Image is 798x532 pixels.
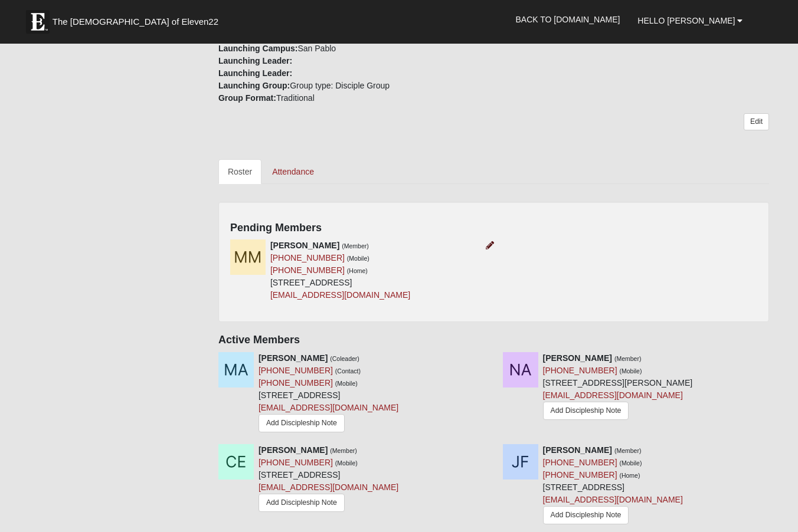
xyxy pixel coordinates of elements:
[614,447,642,454] small: (Member)
[543,470,617,480] a: [PHONE_NUMBER]
[335,367,361,375] small: (Contact)
[218,334,769,347] h4: Active Members
[218,159,261,184] a: Roster
[748,511,769,528] a: Block Configuration (Alt-B)
[270,290,410,300] a: [EMAIL_ADDRESS][DOMAIN_NAME]
[26,10,50,34] img: Eleven22 logo
[614,355,642,362] small: (Member)
[259,444,398,515] div: [STREET_ADDRESS]
[543,390,683,400] a: [EMAIL_ADDRESS][DOMAIN_NAME]
[629,6,751,35] a: Hello [PERSON_NAME]
[270,241,339,250] strong: [PERSON_NAME]
[259,353,328,363] strong: [PERSON_NAME]
[259,352,398,435] div: [STREET_ADDRESS]
[270,239,410,301] div: [STREET_ADDRESS]
[543,506,629,524] a: Add Discipleship Note
[218,44,298,53] strong: Launching Campus:
[53,16,218,28] span: The [DEMOGRAPHIC_DATA] of Eleven22
[543,445,612,455] strong: [PERSON_NAME]
[259,403,398,412] a: [EMAIL_ADDRESS][DOMAIN_NAME]
[261,516,267,528] a: Web cache enabled
[259,494,345,512] a: Add Discipleship Note
[259,378,333,387] a: [PHONE_NUMBER]
[259,458,333,467] a: [PHONE_NUMBER]
[543,353,612,363] strong: [PERSON_NAME]
[218,93,276,103] strong: Group Format:
[769,511,790,528] a: Page Properties (Alt+P)
[347,255,369,262] small: (Mobile)
[347,267,368,274] small: (Home)
[744,113,769,130] a: Edit
[270,253,345,262] a: [PHONE_NUMBER]
[259,482,398,492] a: [EMAIL_ADDRESS][DOMAIN_NAME]
[20,4,256,34] a: The [DEMOGRAPHIC_DATA] of Eleven22
[335,380,358,387] small: (Mobile)
[543,366,617,375] a: [PHONE_NUMBER]
[218,68,292,78] strong: Launching Leader:
[96,518,174,528] span: ViewState Size: 58 KB
[543,495,683,504] a: [EMAIL_ADDRESS][DOMAIN_NAME]
[183,518,252,528] span: HTML Size: 155 KB
[259,366,333,375] a: [PHONE_NUMBER]
[543,444,683,527] div: [STREET_ADDRESS]
[619,472,640,479] small: (Home)
[330,447,357,454] small: (Member)
[263,159,323,184] a: Attendance
[335,459,358,467] small: (Mobile)
[619,367,642,375] small: (Mobile)
[342,242,369,249] small: (Member)
[11,519,84,527] a: Page Load Time: 0.55s
[637,16,735,25] span: Hello [PERSON_NAME]
[230,222,757,235] h4: Pending Members
[259,445,328,455] strong: [PERSON_NAME]
[218,56,292,65] strong: Launching Leader:
[270,265,345,275] a: [PHONE_NUMBER]
[543,352,693,423] div: [STREET_ADDRESS][PERSON_NAME]
[330,355,359,362] small: (Coleader)
[543,402,629,420] a: Add Discipleship Note
[259,414,345,432] a: Add Discipleship Note
[619,459,642,467] small: (Mobile)
[543,458,617,467] a: [PHONE_NUMBER]
[507,5,629,34] a: Back to [DOMAIN_NAME]
[218,81,290,90] strong: Launching Group:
